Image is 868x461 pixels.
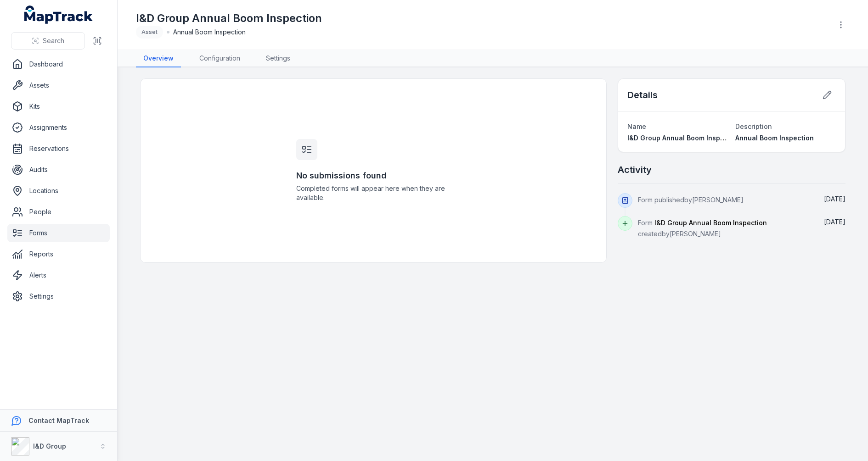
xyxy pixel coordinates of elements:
[7,182,110,200] a: Locations
[7,224,110,242] a: Forms
[7,245,110,263] a: Reports
[259,50,298,67] a: Settings
[654,219,767,227] span: I&D Group Annual Boom Inspection
[192,50,248,67] a: Configuration
[136,50,181,67] a: Overview
[824,218,845,226] time: 21/08/2025, 12:23:03 pm
[7,287,110,305] a: Settings
[136,26,163,39] div: Asset
[735,134,814,142] span: Annual Boom Inspection
[824,195,845,203] time: 21/08/2025, 12:24:46 pm
[824,195,845,203] span: [DATE]
[7,76,110,94] a: Assets
[28,417,89,424] strong: Contact MapTrack
[296,169,451,182] h3: No submissions found
[7,161,110,179] a: Audits
[296,184,451,202] span: Completed forms will appear here when they are available.
[627,122,646,130] span: Name
[638,196,744,204] span: Form published by [PERSON_NAME]
[735,122,772,130] span: Description
[7,55,110,73] a: Dashboard
[7,266,110,284] a: Alerts
[627,134,741,142] span: I&D Group Annual Boom Inspection
[627,89,658,101] h2: Details
[43,36,64,45] span: Search
[618,163,652,176] h2: Activity
[136,11,322,26] h1: I&D Group Annual Boom Inspection
[7,97,110,116] a: Kits
[824,218,845,226] span: [DATE]
[33,442,66,450] strong: I&D Group
[11,32,85,50] button: Search
[173,28,246,37] span: Annual Boom Inspection
[638,219,767,238] span: Form created by [PERSON_NAME]
[7,118,110,137] a: Assignments
[7,139,110,158] a: Reservations
[24,6,93,24] a: MapTrack
[7,203,110,221] a: People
